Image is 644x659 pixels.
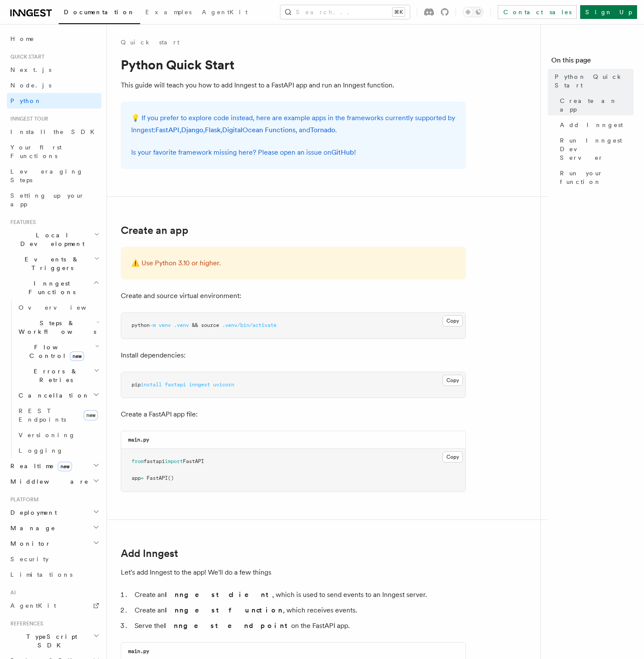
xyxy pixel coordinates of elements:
li: Create an , which is used to send events to an Inngest server. [132,589,466,601]
div: Inngest Functions [7,300,101,458]
li: Create an , which receives events. [132,604,466,616]
span: uvicorn [213,382,234,388]
span: Security [10,556,49,563]
span: app [132,475,141,481]
p: ⚠️ Use Python 3.10 or higher. [131,257,456,269]
span: References [7,620,43,627]
button: Copy [443,315,463,326]
span: Steps & Workflows [15,319,96,336]
kbd: ⌘K [393,8,405,16]
span: Node.js [10,82,51,89]
span: Documentation [64,9,135,16]
a: Python Quick Start [551,69,634,93]
span: && [192,322,198,328]
span: pip [132,382,141,388]
strong: Inngest function [165,606,283,614]
a: Install the SDK [7,124,101,140]
h1: Python Quick Start [121,57,466,72]
a: Flask [205,126,220,134]
span: Versioning [19,432,75,438]
button: Search...⌘K [280,5,410,19]
p: Let's add Inngest to the app! We'll do a few things [121,566,466,578]
p: Is your favorite framework missing here? Please open an issue on ! [131,146,456,159]
span: Create an app [560,96,634,114]
a: Add Inngest [556,117,634,133]
a: Python [7,93,101,109]
p: 💡 If you prefer to explore code instead, here are example apps in the frameworks currently suppor... [131,112,456,136]
p: Create a FastAPI app file: [121,408,466,420]
span: Errors & Retries [15,367,94,384]
span: Inngest Functions [7,279,93,296]
button: Local Development [7,227,101,252]
p: Create and source virtual environment: [121,290,466,302]
strong: Inngest endpoint [164,622,291,630]
a: Next.js [7,62,101,78]
a: FastAPI [155,126,179,134]
a: Security [7,551,101,567]
span: Features [7,219,36,226]
a: AgentKit [197,3,253,23]
p: This guide will teach you how to add Inngest to a FastAPI app and run an Inngest function. [121,79,466,91]
a: Create an app [121,224,188,236]
span: Inngest tour [7,115,48,122]
span: Manage [7,524,56,532]
a: Django [181,126,203,134]
span: Python Quick Start [555,72,634,90]
a: Node.js [7,78,101,93]
li: Serve the on the FastAPI app. [132,620,466,632]
button: Manage [7,520,101,536]
a: AgentKit [7,598,101,613]
span: AI [7,589,16,596]
span: Events & Triggers [7,255,94,272]
span: venv [159,322,171,328]
a: Contact sales [498,5,577,19]
span: Next.js [10,66,51,73]
span: Overview [19,304,107,311]
strong: Inngest client [165,591,272,599]
a: GitHub [331,148,354,156]
span: Run your function [560,169,634,186]
span: new [84,410,98,420]
span: Setting up your app [10,192,85,208]
a: Tornado [310,126,335,134]
button: Errors & Retries [15,364,101,388]
a: REST Endpointsnew [15,403,101,427]
span: Deployment [7,508,57,517]
a: Sign Up [580,5,637,19]
span: inngest [189,382,210,388]
a: Your first Functions [7,140,101,164]
span: Flow Control [15,343,95,360]
a: Leveraging Steps [7,164,101,188]
a: Quick start [121,38,179,47]
span: from [132,458,144,464]
code: main.py [128,648,149,654]
span: REST Endpoints [19,407,66,423]
span: FastAPI [147,475,168,481]
span: TypeScript SDK [7,632,93,650]
a: Setting up your app [7,188,101,212]
a: Limitations [7,567,101,582]
span: Cancellation [15,391,90,400]
a: Overview [15,300,101,315]
span: Monitor [7,539,51,548]
span: python [132,322,150,328]
span: = [141,475,144,481]
a: Run Inngest Dev Server [556,133,634,165]
span: Home [10,34,35,43]
a: Examples [140,3,197,23]
a: Logging [15,443,101,458]
span: .venv [174,322,189,328]
button: Flow Controlnew [15,339,101,364]
span: new [70,351,84,361]
span: Your first Functions [10,144,62,159]
span: AgentKit [10,602,56,609]
button: Events & Triggers [7,252,101,276]
span: Limitations [10,571,72,578]
span: Middleware [7,477,89,486]
span: FastAPI [183,458,204,464]
span: install [141,382,162,388]
span: source [201,322,219,328]
span: Examples [145,9,192,16]
a: Home [7,31,101,47]
span: () [168,475,174,481]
